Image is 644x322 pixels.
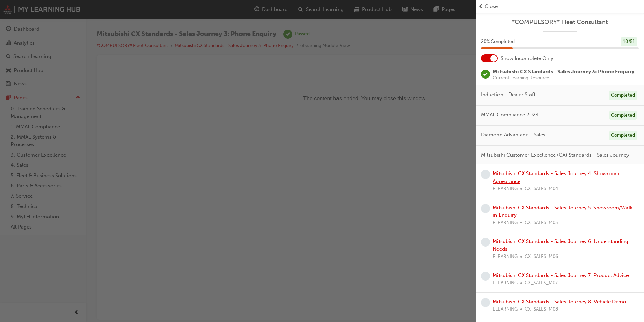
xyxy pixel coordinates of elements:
[478,3,641,10] button: prev-iconClose
[3,5,523,36] p: The content has ended. You may close this window.
[501,55,553,62] span: Show Incomplete Only
[493,69,634,75] span: Mitsubishi CX Standards - Sales Journey 3: Phone Enquiry
[621,37,637,46] div: 10 / 51
[493,279,518,287] span: ELEARNING
[493,185,518,193] span: ELEARNING
[481,91,535,99] span: Induction - Dealer Staff
[525,219,558,227] span: CX_SALES_M05
[525,279,558,287] span: CX_SALES_M07
[609,91,637,100] div: Completed
[481,272,490,281] span: learningRecordVerb_NONE-icon
[481,131,545,139] span: Diamond Advantage - Sales
[493,253,518,261] span: ELEARNING
[481,298,490,307] span: learningRecordVerb_NONE-icon
[481,111,539,119] span: MMAL Compliance 2024
[493,205,635,218] a: Mitsubishi CX Standards - Sales Journey 5: Showroom/Walk-in Enquiry
[493,272,629,278] a: Mitsubishi CX Standards - Sales Journey 7: Product Advice
[493,219,518,227] span: ELEARNING
[493,238,629,252] a: Mitsubishi CX Standards - Sales Journey 6: Understanding Needs
[609,111,637,120] div: Completed
[493,299,626,305] a: Mitsubishi CX Standards - Sales Journey 8: Vehicle Demo
[481,238,490,247] span: learningRecordVerb_NONE-icon
[481,38,515,46] span: 20 % Completed
[481,18,639,26] a: *COMPULSORY* Fleet Consultant
[525,185,558,193] span: CX_SALES_M04
[481,170,490,179] span: learningRecordVerb_NONE-icon
[481,70,490,79] span: learningRecordVerb_PASS-icon
[485,3,498,10] span: Close
[525,305,558,313] span: CX_SALES_M08
[478,3,483,10] span: prev-icon
[525,253,558,261] span: CX_SALES_M06
[493,305,518,313] span: ELEARNING
[493,76,634,80] span: Current Learning Resource
[481,151,629,159] span: Mitsubishi Customer Excellence (CX) Standards - Sales Journey
[481,204,490,213] span: learningRecordVerb_NONE-icon
[609,131,637,140] div: Completed
[493,170,619,184] a: Mitsubishi CX Standards - Sales Journey 4: Showroom Appearance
